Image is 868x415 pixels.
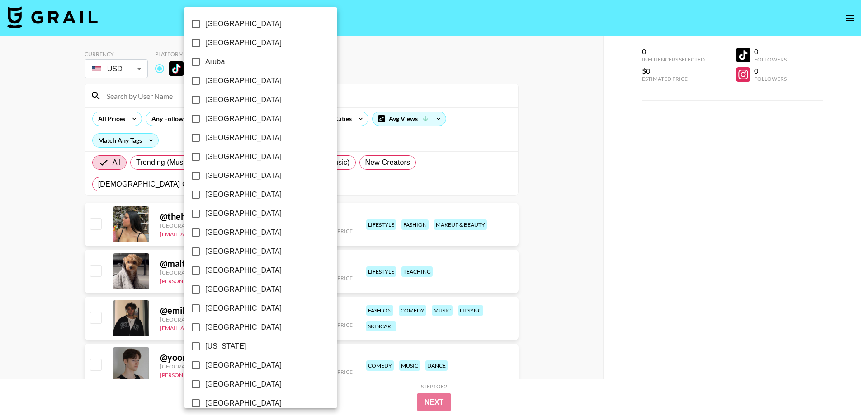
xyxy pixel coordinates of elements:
[205,208,282,219] span: [GEOGRAPHIC_DATA]
[205,265,282,276] span: [GEOGRAPHIC_DATA]
[205,398,282,409] span: [GEOGRAPHIC_DATA]
[205,227,282,238] span: [GEOGRAPHIC_DATA]
[205,113,282,124] span: [GEOGRAPHIC_DATA]
[205,56,225,67] span: Aruba
[205,246,282,257] span: [GEOGRAPHIC_DATA]
[205,379,282,390] span: [GEOGRAPHIC_DATA]
[205,132,282,143] span: [GEOGRAPHIC_DATA]
[205,170,282,181] span: [GEOGRAPHIC_DATA]
[205,341,246,352] span: [US_STATE]
[823,370,857,404] iframe: Drift Widget Chat Controller
[205,94,282,105] span: [GEOGRAPHIC_DATA]
[205,75,282,86] span: [GEOGRAPHIC_DATA]
[205,303,282,314] span: [GEOGRAPHIC_DATA]
[205,360,282,371] span: [GEOGRAPHIC_DATA]
[205,37,282,48] span: [GEOGRAPHIC_DATA]
[205,189,282,200] span: [GEOGRAPHIC_DATA]
[205,19,282,29] span: [GEOGRAPHIC_DATA]
[205,151,282,162] span: [GEOGRAPHIC_DATA]
[205,322,282,333] span: [GEOGRAPHIC_DATA]
[205,284,282,295] span: [GEOGRAPHIC_DATA]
